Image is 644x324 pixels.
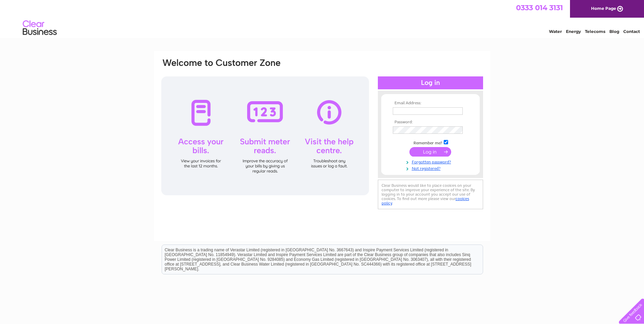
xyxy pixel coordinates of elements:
[391,120,470,125] th: Password:
[382,196,469,205] a: cookies policy
[162,4,483,33] div: Clear Business is a trading name of Verastar Limited (registered in [GEOGRAPHIC_DATA] No. 3667643...
[549,29,562,34] a: Water
[22,18,57,38] img: logo.png
[393,158,470,165] a: Forgotten password?
[391,101,470,106] th: Email Address:
[566,29,581,34] a: Energy
[393,165,470,171] a: Not registered?
[409,147,451,157] input: Submit
[623,29,640,34] a: Contact
[609,29,619,34] a: Blog
[516,3,563,12] a: 0333 014 3131
[585,29,605,34] a: Telecoms
[391,139,470,146] td: Remember me?
[378,180,483,209] div: Clear Business would like to place cookies on your computer to improve your experience of the sit...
